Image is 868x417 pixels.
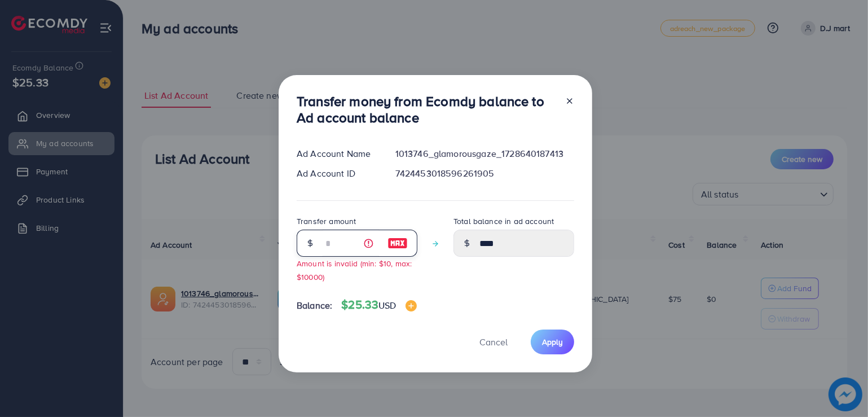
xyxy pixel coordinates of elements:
[288,147,386,160] div: Ad Account Name
[297,93,556,126] h3: Transfer money from Ecomdy balance to Ad account balance
[378,299,396,311] span: USD
[386,167,583,180] div: 7424453018596261905
[288,167,386,180] div: Ad Account ID
[542,336,563,348] span: Apply
[386,147,583,160] div: 1013746_glamorousgaze_1728640187413
[453,216,554,227] label: Total balance in ad account
[465,330,522,354] button: Cancel
[387,236,408,250] img: image
[297,216,356,227] label: Transfer amount
[341,298,416,312] h4: $25.33
[479,336,508,348] span: Cancel
[297,299,332,312] span: Balance:
[531,330,574,354] button: Apply
[406,300,417,311] img: image
[297,258,412,282] small: Amount is invalid (min: $10, max: $10000)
